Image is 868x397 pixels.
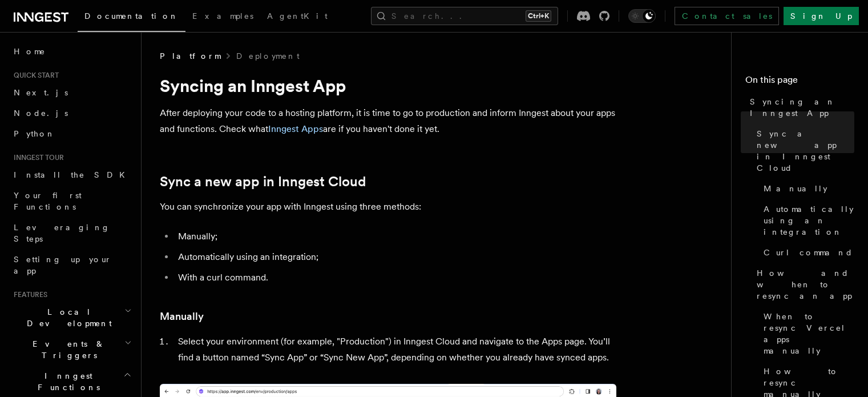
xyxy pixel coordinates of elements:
[757,128,854,174] span: Sync a new app in Inngest Cloud
[764,183,827,194] span: Manually
[9,153,64,162] span: Inngest tour
[14,46,46,57] span: Home
[745,73,854,91] h4: On this page
[14,129,55,138] span: Python
[9,370,123,393] span: Inngest Functions
[160,105,616,137] p: After deploying your code to a hosting platform, it is time to go to production and inform Innges...
[9,71,59,80] span: Quick start
[236,50,300,62] a: Deployment
[526,10,551,22] kbd: Ctrl+K
[759,242,854,263] a: Curl command
[759,306,854,361] a: When to resync Vercel apps manually
[752,263,854,306] a: How and when to resync an app
[9,306,124,329] span: Local Development
[267,11,328,21] span: AgentKit
[160,174,366,190] a: Sync a new app in Inngest Cloud
[160,75,616,96] h1: Syncing an Inngest App
[764,203,854,238] span: Automatically using an integration
[9,82,134,103] a: Next.js
[14,170,132,179] span: Install the SDK
[260,3,334,31] a: AgentKit
[160,50,220,62] span: Platform
[745,91,854,123] a: Syncing an Inngest App
[371,7,558,25] button: Search...Ctrl+K
[9,217,134,249] a: Leveraging Steps
[14,223,110,243] span: Leveraging Steps
[9,185,134,217] a: Your first Functions
[628,9,656,23] button: Toggle dark mode
[9,123,134,144] a: Python
[9,302,134,334] button: Local Development
[175,334,616,366] li: Select your environment (for example, "Production") in Inngest Cloud and navigate to the Apps pag...
[268,123,323,134] a: Inngest Apps
[175,228,616,244] li: Manually;
[175,249,616,265] li: Automatically using an integration;
[175,270,616,286] li: With a curl command.
[14,88,68,97] span: Next.js
[675,7,779,25] a: Contact sales
[752,123,854,178] a: Sync a new app in Inngest Cloud
[185,3,260,31] a: Examples
[14,109,68,118] span: Node.js
[9,41,134,62] a: Home
[764,247,853,258] span: Curl command
[764,311,854,356] span: When to resync Vercel apps manually
[160,199,616,215] p: You can synchronize your app with Inngest using three methods:
[750,96,854,119] span: Syncing an Inngest App
[759,199,854,242] a: Automatically using an integration
[14,255,112,275] span: Setting up your app
[759,178,854,199] a: Manually
[84,11,179,21] span: Documentation
[784,7,859,25] a: Sign Up
[757,267,854,302] span: How and when to resync an app
[9,338,124,361] span: Events & Triggers
[9,103,134,123] a: Node.js
[192,11,253,21] span: Examples
[9,249,134,281] a: Setting up your app
[9,290,47,299] span: Features
[78,3,185,32] a: Documentation
[9,165,134,185] a: Install the SDK
[9,334,134,366] button: Events & Triggers
[14,191,82,211] span: Your first Functions
[160,308,204,324] a: Manually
